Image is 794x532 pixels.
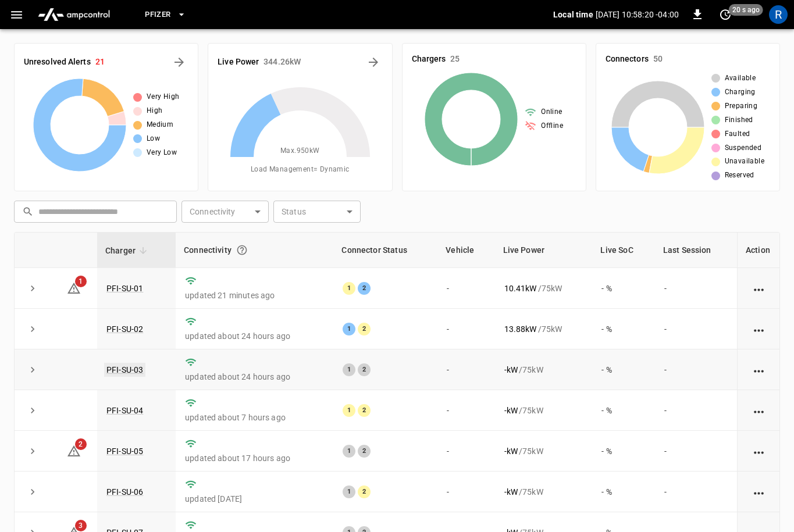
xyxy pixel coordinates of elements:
div: / 75 kW [504,283,583,294]
button: expand row [24,320,41,338]
td: - [655,431,737,472]
p: updated about 7 hours ago [185,412,324,423]
div: / 75 kW [504,364,583,376]
div: / 75 kW [504,323,583,335]
span: 20 s ago [729,4,763,16]
div: Connectivity [184,240,325,260]
td: - % [592,309,654,349]
td: - % [592,268,654,309]
p: - kW [504,445,518,457]
div: / 75 kW [504,405,583,416]
span: Online [541,106,562,118]
div: 2 [358,282,371,295]
p: 10.41 kW [504,283,537,294]
h6: 344.26 kW [264,56,301,69]
p: updated about 17 hours ago [185,452,324,464]
button: expand row [24,402,41,419]
h6: 25 [450,53,460,66]
div: 2 [358,445,371,458]
td: - [437,472,494,512]
div: 2 [358,363,371,376]
th: Live SoC [592,233,654,268]
td: - [655,390,737,431]
div: 2 [358,404,371,417]
div: 1 [343,282,355,295]
span: Faulted [725,128,750,140]
span: Charging [725,87,756,98]
td: - % [592,349,654,390]
td: - [655,472,737,512]
p: 13.88 kW [504,323,537,335]
div: 1 [343,485,355,498]
div: 2 [358,485,371,498]
td: - [437,349,494,390]
div: 2 [358,323,371,335]
a: PFI-SU-05 [106,447,143,456]
div: action cell options [752,405,766,416]
button: expand row [24,442,41,460]
th: Live Power [495,233,593,268]
div: action cell options [752,486,766,498]
button: expand row [24,280,41,297]
td: - [437,309,494,349]
a: PFI-SU-01 [106,284,143,293]
h6: Live Power [218,56,259,69]
a: PFI-SU-06 [106,487,143,497]
p: updated 21 minutes ago [185,290,324,301]
div: 1 [343,363,355,376]
span: High [147,105,163,117]
p: [DATE] 10:58:20 -04:00 [596,9,679,20]
td: - [655,309,737,349]
div: 1 [343,323,355,335]
div: profile-icon [769,5,788,24]
h6: Unresolved Alerts [24,56,91,69]
a: PFI-SU-02 [106,324,143,334]
span: Unavailable [725,156,764,167]
h6: 50 [653,53,663,66]
span: Pfizer [145,8,170,22]
div: / 75 kW [504,445,583,457]
button: Energy Overview [364,53,383,72]
img: ampcontrol.io logo [33,3,115,26]
div: action cell options [752,323,766,335]
a: PFI-SU-03 [104,363,145,377]
button: Connection between the charger and our software. [232,240,252,260]
button: set refresh interval [716,5,735,24]
a: PFI-SU-04 [106,406,143,415]
div: action cell options [752,283,766,294]
div: action cell options [752,364,766,376]
span: 1 [75,276,87,287]
span: 3 [75,520,87,531]
td: - % [592,431,654,472]
h6: Connectors [606,53,649,66]
p: - kW [504,364,518,376]
div: 1 [343,404,355,417]
th: Action [737,233,779,268]
p: - kW [504,486,518,498]
td: - [437,390,494,431]
h6: 21 [95,56,105,69]
td: - [437,431,494,472]
p: - kW [504,405,518,416]
span: Available [725,73,756,84]
span: Very High [147,91,180,103]
a: 1 [67,283,81,292]
td: - % [592,390,654,431]
span: 2 [75,438,87,450]
span: Medium [147,119,173,131]
button: All Alerts [170,53,188,72]
p: updated about 24 hours ago [185,371,324,383]
span: Very Low [147,147,177,159]
div: / 75 kW [504,486,583,498]
span: Preparing [725,101,758,112]
button: Pfizer [140,3,190,26]
p: Local time [553,9,593,20]
td: - [655,349,737,390]
th: Connector Status [333,233,437,268]
th: Vehicle [437,233,494,268]
button: expand row [24,361,41,379]
td: - [655,268,737,309]
span: Offline [541,120,563,132]
td: - [437,268,494,309]
h6: Chargers [412,53,446,66]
